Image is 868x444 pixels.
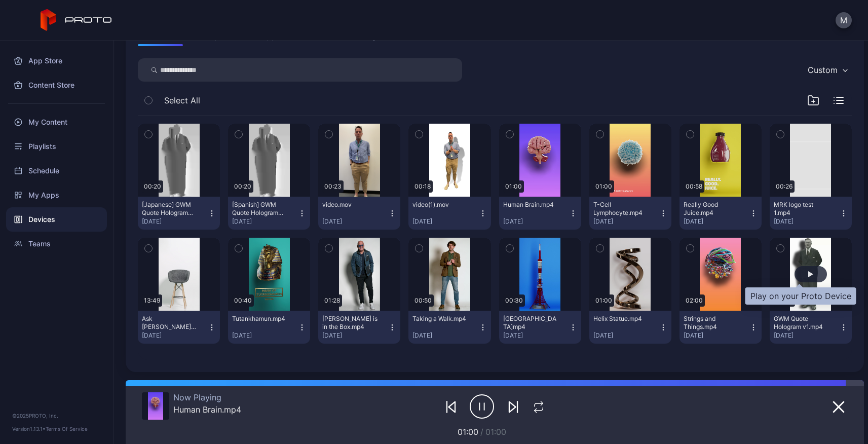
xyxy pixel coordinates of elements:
[684,331,749,340] div: [DATE]
[228,197,310,230] button: [Spanish] GWM Quote Hologram v1.mp4[DATE]
[6,159,107,183] a: Schedule
[6,232,107,256] a: Teams
[485,427,506,437] span: 01:00
[173,404,241,415] div: Human Brain.mp4
[408,197,490,230] button: video(1).mov[DATE]
[6,110,107,134] a: My Content
[593,331,659,340] div: [DATE]
[232,217,298,226] div: [DATE]
[503,331,569,340] div: [DATE]
[808,65,838,75] div: Custom
[138,311,220,344] button: Ask [PERSON_NAME] Anything.mp4[DATE]
[322,315,378,331] div: Howie Mandel is in the Box.mp4
[6,183,107,207] a: My Apps
[6,49,107,73] a: App Store
[593,315,649,323] div: Helix Statue.mp4
[6,134,107,159] a: Playlists
[142,217,208,226] div: [DATE]
[232,201,288,217] div: [Spanish] GWM Quote Hologram v1.mp4
[503,201,559,209] div: Human Brain.mp4
[680,197,762,230] button: Really Good Juice.mp4[DATE]
[412,331,478,340] div: [DATE]
[232,315,288,323] div: Tutankhamun.mp4
[770,197,852,230] button: MRK logo test 1.mp4[DATE]
[770,311,852,344] button: GWM Quote Hologram v1.mp4[DATE]
[318,197,400,230] button: video.mov[DATE]
[322,331,388,340] div: [DATE]
[142,315,198,331] div: Ask Tim Draper Anything.mp4
[774,201,829,217] div: MRK logo test 1.mp4
[684,201,739,217] div: Really Good Juice.mp4
[774,331,840,340] div: [DATE]
[412,201,468,209] div: video(1).mov
[228,311,310,344] button: Tutankhamun.mp4[DATE]
[458,427,478,437] span: 01:00
[499,311,581,344] button: [GEOGRAPHIC_DATA]mp4[DATE]
[803,58,852,82] button: Custom
[503,217,569,226] div: [DATE]
[6,73,107,97] a: Content Store
[774,315,829,331] div: GWM Quote Hologram v1.mp4
[774,217,840,226] div: [DATE]
[836,12,852,28] button: M
[12,426,46,432] span: Version 1.13.1 •
[589,197,671,230] button: T-Cell Lymphocyte.mp4[DATE]
[46,426,88,432] a: Terms Of Service
[142,201,198,217] div: [Japanese] GWM Quote Hologram v1.mp4
[412,217,478,226] div: [DATE]
[480,427,483,437] span: /
[745,287,856,305] div: Play on your Proto Device
[6,207,107,232] a: Devices
[232,331,298,340] div: [DATE]
[499,197,581,230] button: Human Brain.mp4[DATE]
[412,315,468,323] div: Taking a Walk.mp4
[680,311,762,344] button: Strings and Things.mp4[DATE]
[408,311,490,344] button: Taking a Walk.mp4[DATE]
[322,201,378,209] div: video.mov
[322,217,388,226] div: [DATE]
[12,412,101,420] div: © 2025 PROTO, Inc.
[318,311,400,344] button: [PERSON_NAME] is in the Box.mp4[DATE]
[503,315,559,331] div: Tokyo Tower.mp4
[173,392,241,402] div: Now Playing
[684,217,749,226] div: [DATE]
[142,331,208,340] div: [DATE]
[138,197,220,230] button: [Japanese] GWM Quote Hologram v1.mp4[DATE]
[164,94,200,106] span: Select All
[593,201,649,217] div: T-Cell Lymphocyte.mp4
[684,315,739,331] div: Strings and Things.mp4
[589,311,671,344] button: Helix Statue.mp4[DATE]
[593,217,659,226] div: [DATE]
